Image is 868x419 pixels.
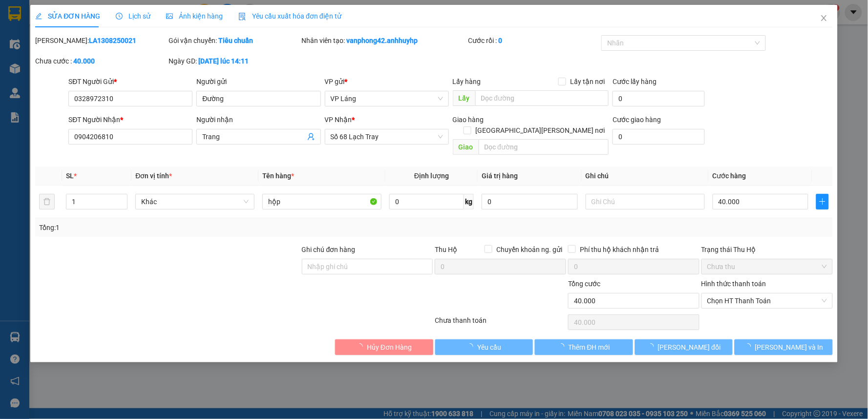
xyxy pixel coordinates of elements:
[701,244,833,255] div: Trạng thái Thu Hộ
[169,56,300,66] div: Ngày GD:
[39,194,55,209] button: delete
[169,35,300,46] div: Gói vận chuyển:
[196,114,320,125] div: Người nhận
[558,343,569,350] span: loading
[613,129,705,145] input: Cước giao hàng
[471,125,609,136] span: [GEOGRAPHIC_DATA][PERSON_NAME] nơi
[735,339,833,355] button: [PERSON_NAME] và In
[331,129,443,144] span: Số 68 Lạch Tray
[475,90,609,106] input: Dọc đường
[453,116,484,124] span: Giao hàng
[335,339,433,355] button: Hủy Đơn Hàng
[613,116,661,124] label: Cước giao hàng
[307,133,315,141] span: user-add
[89,37,136,44] b: LA1308250021
[707,259,827,274] span: Chưa thu
[198,57,249,65] b: [DATE] lúc 14:11
[325,76,449,87] div: VP gửi
[755,342,824,353] span: [PERSON_NAME] và In
[66,172,74,180] span: SL
[479,139,609,155] input: Dọc đường
[635,339,733,355] button: [PERSON_NAME] đổi
[569,342,610,353] span: Thêm ĐH mới
[453,139,479,155] span: Giao
[464,194,474,209] span: kg
[238,13,246,21] img: icon
[218,37,253,44] b: Tiêu chuẩn
[492,244,566,255] span: Chuyển khoản ng. gửi
[331,91,443,106] span: VP Láng
[302,35,466,46] div: Nhân viên tạo:
[820,14,828,22] span: close
[810,5,838,32] button: Close
[816,194,828,209] button: plus
[613,91,705,106] input: Cước lấy hàng
[141,194,249,209] span: Khác
[482,172,518,180] span: Giá trị hàng
[468,35,600,46] div: Cước rồi :
[356,343,367,350] span: loading
[435,246,457,253] span: Thu Hộ
[744,343,755,350] span: loading
[576,244,663,255] span: Phí thu hộ khách nhận trả
[35,35,167,46] div: [PERSON_NAME]:
[238,12,341,20] span: Yêu cầu xuất hóa đơn điện tử
[582,167,709,186] th: Ghi chú
[658,342,721,353] span: [PERSON_NAME] đổi
[613,78,656,85] label: Cước lấy hàng
[707,293,827,308] span: Chọn HT Thanh Toán
[302,246,356,253] label: Ghi chú đơn hàng
[434,315,567,332] div: Chưa thanh toán
[166,13,173,20] span: picture
[453,90,475,106] span: Lấy
[453,78,481,85] span: Lấy hàng
[586,194,705,209] input: Ghi Chú
[647,343,658,350] span: loading
[477,342,501,353] span: Yêu cầu
[68,76,192,87] div: SĐT Người Gửi
[262,194,381,209] input: VD: Bàn, Ghế
[116,13,123,20] span: clock-circle
[39,222,335,233] div: Tổng: 1
[35,13,42,20] span: edit
[435,339,533,355] button: Yêu cầu
[35,12,100,20] span: SỬA ĐƠN HÀNG
[414,172,449,180] span: Định lượng
[68,114,192,125] div: SĐT Người Nhận
[347,37,418,44] b: vanphong42.anhhuyhp
[466,343,477,350] span: loading
[535,339,633,355] button: Thêm ĐH mới
[367,342,412,353] span: Hủy Đơn Hàng
[568,280,600,288] span: Tổng cước
[325,116,352,124] span: VP Nhận
[35,56,167,66] div: Chưa cước :
[116,12,150,20] span: Lịch sử
[499,37,503,44] b: 0
[566,76,609,87] span: Lấy tận nơi
[135,172,172,180] span: Đơn vị tính
[166,12,223,20] span: Ảnh kiện hàng
[302,259,433,274] input: Ghi chú đơn hàng
[817,198,828,206] span: plus
[713,172,746,180] span: Cước hàng
[73,57,95,65] b: 40.000
[262,172,294,180] span: Tên hàng
[701,280,766,288] label: Hình thức thanh toán
[196,76,320,87] div: Người gửi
